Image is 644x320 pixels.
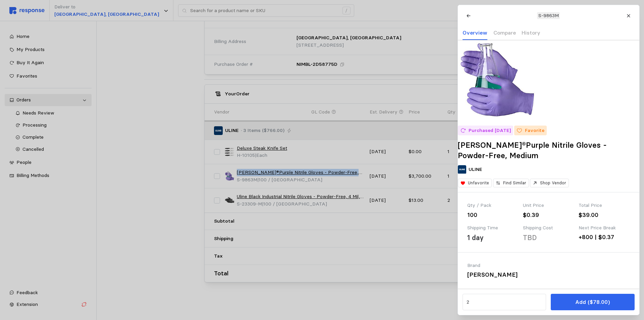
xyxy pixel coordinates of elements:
div: Next Price Break [579,224,630,232]
h2: [PERSON_NAME]®Purple Nitrile Gloves - Powder-Free, Medium [458,140,639,161]
input: Qty [466,296,542,308]
div: $39.00 [579,211,630,220]
div: +800 | $0.37 [579,233,630,242]
div: [PERSON_NAME] [467,270,546,279]
button: Shop Vendor [530,179,569,188]
button: Unfavorite [458,179,492,188]
div: Shipping Time [467,224,518,232]
button: Add ($78.00) [551,294,634,310]
div: Brand [467,262,546,269]
p: Find Similar [503,180,526,186]
p: Unfavorite [468,180,489,186]
div: Qty / Pack [467,202,518,209]
p: Favorite [525,127,544,134]
div: Unit Price [523,202,574,209]
p: Shop Vendor [540,180,566,186]
div: 100 [467,211,518,220]
p: Compare [493,29,516,37]
p: ULINE [469,166,482,173]
p: S-9863M [538,12,558,19]
div: Shipping Cost [523,224,574,232]
div: $0.39 [523,211,574,220]
img: S-9863M [458,40,538,121]
div: TBD [523,233,537,243]
p: History [522,29,540,37]
p: Add ($78.00) [575,298,610,306]
div: Total Price [579,202,630,209]
button: Find Similar [493,179,529,188]
p: Purchased [DATE] [468,127,511,134]
div: 1 day [467,233,484,243]
p: Overview [463,29,487,37]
